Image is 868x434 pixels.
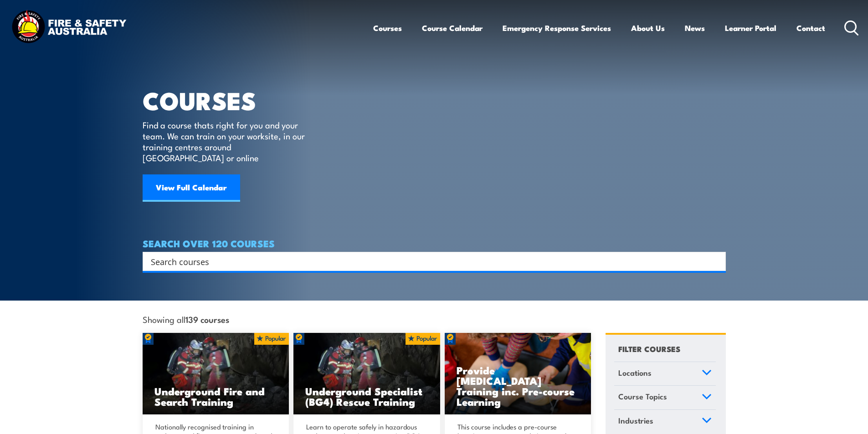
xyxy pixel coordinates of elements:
[631,16,665,40] a: About Us
[151,255,706,268] input: Search input
[422,16,483,40] a: Course Calendar
[153,255,708,268] form: Search form
[685,16,705,40] a: News
[154,386,277,407] h3: Underground Fire and Search Training
[143,89,318,111] h1: COURSES
[725,16,776,40] a: Learner Portal
[618,367,652,379] span: Locations
[143,174,240,202] a: View Full Calendar
[614,386,716,409] a: Course Topics
[305,386,428,407] h3: Underground Specialist (BG4) Rescue Training
[457,365,580,407] h3: Provide [MEDICAL_DATA] Training inc. Pre-course Learning
[618,342,680,355] h4: FILTER COURSES
[796,16,825,40] a: Contact
[618,390,667,403] span: Course Topics
[143,333,289,415] a: Underground Fire and Search Training
[710,255,723,268] button: Search magnifier button
[618,414,653,427] span: Industries
[143,119,309,163] p: Find a course thats right for you and your team. We can train on your worksite, in our training c...
[503,16,611,40] a: Emergency Response Services
[293,333,440,415] a: Underground Specialist (BG4) Rescue Training
[293,333,440,415] img: Underground mine rescue
[373,16,402,40] a: Courses
[143,238,726,248] h4: SEARCH OVER 120 COURSES
[185,313,229,325] strong: 139 courses
[143,333,289,415] img: Underground mine rescue
[614,362,716,386] a: Locations
[445,333,591,415] img: Low Voltage Rescue and Provide CPR
[614,410,716,434] a: Industries
[445,333,591,415] a: Provide [MEDICAL_DATA] Training inc. Pre-course Learning
[143,314,229,324] span: Showing all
